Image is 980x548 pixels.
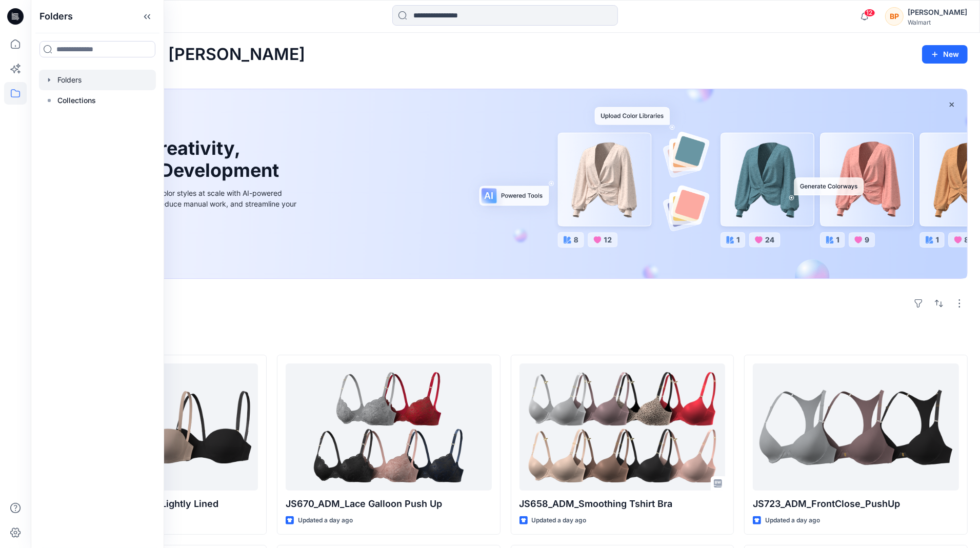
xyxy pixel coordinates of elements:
div: [PERSON_NAME] [908,6,967,18]
div: Explore ideas faster and recolor styles at scale with AI-powered tools that boost creativity, red... [68,188,299,220]
p: JS658_ADM_Smoothing Tshirt Bra [519,497,726,511]
p: Updated a day ago [765,515,820,526]
a: Discover more [68,232,299,253]
button: New [922,45,968,64]
h2: Welcome back, [PERSON_NAME] [43,45,305,64]
h1: Unleash Creativity, Speed Up Development [68,137,284,181]
div: BP [885,7,904,26]
p: Updated a day ago [532,515,587,526]
a: JS670_ADM_Lace Galloon Push Up [286,363,492,491]
a: JS658_ADM_Smoothing Tshirt Bra [519,363,726,491]
h4: Styles [43,332,968,344]
p: JS670_ADM_Lace Galloon Push Up [286,497,492,511]
div: Walmart [908,18,967,26]
a: JS723_ADM_FrontClose_PushUp [753,363,959,491]
span: 12 [864,9,875,17]
p: Collections [57,94,96,107]
p: Updated a day ago [298,515,353,526]
p: JS723_ADM_FrontClose_PushUp [753,497,959,511]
